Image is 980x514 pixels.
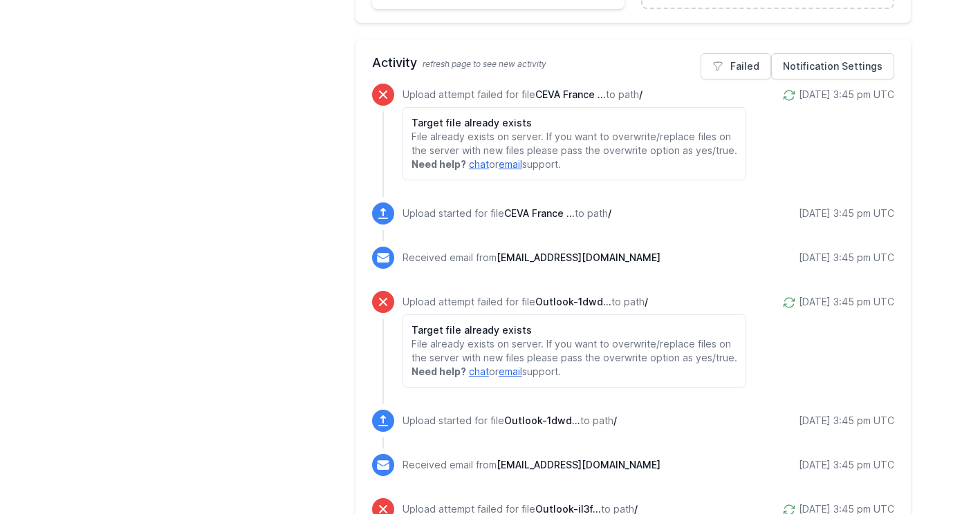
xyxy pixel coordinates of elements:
strong: Need help? [412,365,466,377]
a: email [499,365,522,377]
span: Outlook-1dwdz3zt.png [504,415,580,426]
p: or support. [412,158,737,171]
a: Notification Settings [771,53,894,79]
span: CEVA France Inventory Report Template 1.9 (29 SEPT 25).xlsm [535,88,606,100]
p: or support. [412,365,737,379]
span: / [613,415,617,426]
span: / [608,207,611,219]
div: [DATE] 3:45 pm UTC [799,207,894,220]
p: File already exists on server. If you want to overwrite/replace files on the server with new file... [412,130,737,158]
h6: Target file already exists [412,323,737,337]
span: / [639,88,642,100]
a: email [499,158,522,170]
div: [DATE] 3:45 pm UTC [799,88,894,102]
div: [DATE] 3:45 pm UTC [799,414,894,428]
a: chat [469,158,489,170]
p: Upload attempt failed for file to path [403,88,746,102]
div: [DATE] 3:45 pm UTC [799,295,894,309]
h2: Activity [372,53,894,73]
span: / [645,296,648,307]
h6: Target file already exists [412,116,737,130]
iframe: Drift Widget Chat Controller [911,445,963,497]
a: Failed [701,53,771,79]
a: chat [469,365,489,377]
p: Upload started for file to path [403,414,617,428]
span: [EMAIL_ADDRESS][DOMAIN_NAME] [497,251,660,263]
div: [DATE] 3:45 pm UTC [799,251,894,265]
strong: Need help? [412,158,466,170]
p: Upload attempt failed for file to path [403,295,746,309]
span: refresh page to see new activity [423,59,546,69]
p: File already exists on server. If you want to overwrite/replace files on the server with new file... [412,337,737,365]
span: Outlook-1dwdz3zt.png [535,296,611,307]
p: Received email from [403,458,660,472]
div: [DATE] 3:45 pm UTC [799,458,894,472]
p: Received email from [403,251,660,265]
p: Upload started for file to path [403,207,611,220]
span: [EMAIL_ADDRESS][DOMAIN_NAME] [497,459,660,470]
span: CEVA France Inventory Report Template 1.9 (29 SEPT 25).xlsm [504,207,575,219]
